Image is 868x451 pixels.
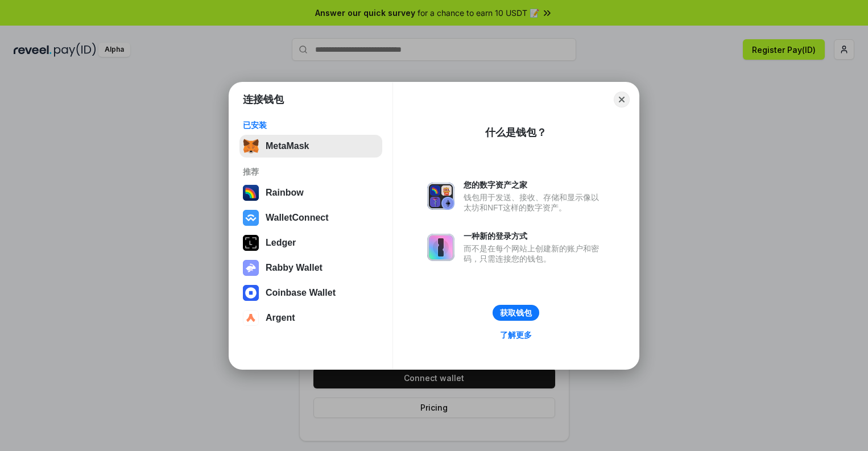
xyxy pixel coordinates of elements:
div: Ledger [266,238,296,248]
div: Argent [266,313,295,323]
div: WalletConnect [266,213,329,223]
div: 获取钱包 [500,308,532,318]
img: svg+xml,%3Csvg%20width%3D%22120%22%20height%3D%22120%22%20viewBox%3D%220%200%20120%20120%22%20fil... [243,185,259,201]
button: Rainbow [239,181,382,204]
img: svg+xml,%3Csvg%20xmlns%3D%22http%3A%2F%2Fwww.w3.org%2F2000%2Fsvg%22%20fill%3D%22none%22%20viewBox... [427,234,454,261]
div: 您的数字资产之家 [464,180,605,190]
button: Coinbase Wallet [239,282,382,304]
img: svg+xml,%3Csvg%20xmlns%3D%22http%3A%2F%2Fwww.w3.org%2F2000%2Fsvg%22%20fill%3D%22none%22%20viewBox... [427,183,454,210]
div: 什么是钱包？ [485,126,547,139]
button: Rabby Wallet [239,256,382,279]
button: WalletConnect [239,206,382,229]
div: 一种新的登录方式 [464,231,605,241]
img: svg+xml,%3Csvg%20width%3D%2228%22%20height%3D%2228%22%20viewBox%3D%220%200%2028%2028%22%20fill%3D... [243,210,259,226]
button: Close [614,92,630,107]
img: svg+xml,%3Csvg%20width%3D%2228%22%20height%3D%2228%22%20viewBox%3D%220%200%2028%2028%22%20fill%3D... [243,285,259,301]
button: Ledger [239,231,382,254]
button: 获取钱包 [493,305,539,321]
a: 了解更多 [493,328,539,342]
img: svg+xml,%3Csvg%20fill%3D%22none%22%20height%3D%2233%22%20viewBox%3D%220%200%2035%2033%22%20width%... [243,138,259,154]
div: MetaMask [266,141,309,151]
div: 钱包用于发送、接收、存储和显示像以太坊和NFT这样的数字资产。 [464,192,605,213]
img: svg+xml,%3Csvg%20width%3D%2228%22%20height%3D%2228%22%20viewBox%3D%220%200%2028%2028%22%20fill%3D... [243,310,259,326]
div: 推荐 [243,167,379,177]
button: MetaMask [239,135,382,158]
div: Coinbase Wallet [266,288,336,298]
div: 了解更多 [500,330,532,340]
div: 已安装 [243,120,379,130]
img: svg+xml,%3Csvg%20xmlns%3D%22http%3A%2F%2Fwww.w3.org%2F2000%2Fsvg%22%20width%3D%2228%22%20height%3... [243,235,259,251]
div: Rainbow [266,188,304,198]
img: svg+xml,%3Csvg%20xmlns%3D%22http%3A%2F%2Fwww.w3.org%2F2000%2Fsvg%22%20fill%3D%22none%22%20viewBox... [243,260,259,276]
div: Rabby Wallet [266,263,323,273]
button: Argent [239,307,382,329]
h1: 连接钱包 [243,93,284,106]
div: 而不是在每个网站上创建新的账户和密码，只需连接您的钱包。 [464,243,605,264]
